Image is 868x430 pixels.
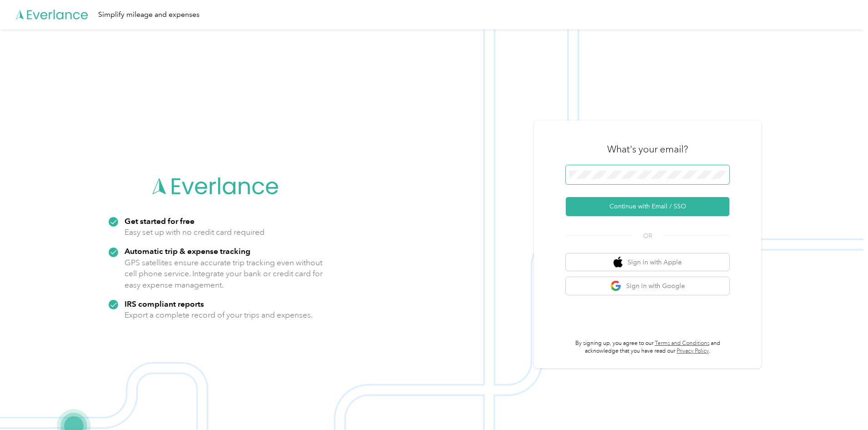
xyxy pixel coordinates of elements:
[566,253,729,271] button: apple logoSign in with Apple
[614,257,623,268] img: apple logo
[125,299,204,309] strong: IRS compliant reports
[125,227,264,238] p: Easy set up with no credit card required
[125,257,323,291] p: GPS satellites ensure accurate trip tracking even without cell phone service. Integrate your bank...
[125,246,250,256] strong: Automatic trip & expense tracking
[566,277,729,295] button: google logoSign in with Google
[98,9,200,20] div: Simplify mileage and expenses
[677,348,709,354] a: Privacy Policy
[610,280,622,292] img: google logo
[607,143,688,156] h3: What's your email?
[632,231,663,241] span: OR
[655,340,709,347] a: Terms and Conditions
[566,197,729,216] button: Continue with Email / SSO
[566,339,729,355] p: By signing up, you agree to our and acknowledge that you have read our .
[125,309,313,321] p: Export a complete record of your trips and expenses.
[125,216,195,226] strong: Get started for free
